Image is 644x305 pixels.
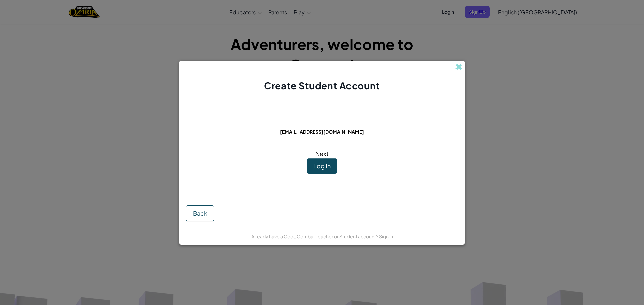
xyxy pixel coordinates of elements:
[307,158,337,174] button: Log In
[379,233,393,239] a: Sign in
[315,150,329,157] span: Next
[280,129,364,135] span: [EMAIL_ADDRESS][DOMAIN_NAME]
[186,205,214,221] button: Back
[264,80,380,91] span: Create Student Account
[193,209,207,217] span: Back
[251,233,379,239] span: Already have a CodeCombat Teacher or Student account?
[313,162,331,170] span: Log In
[275,119,370,127] span: This email is already in use:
